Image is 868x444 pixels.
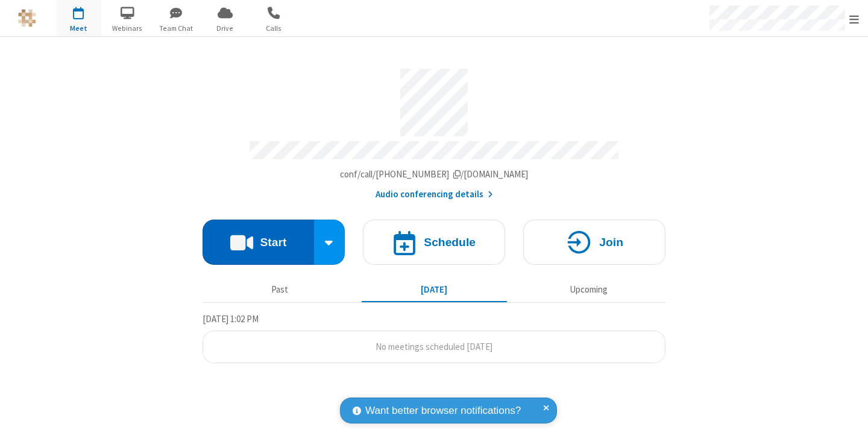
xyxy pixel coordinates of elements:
[207,278,353,301] button: Past
[376,341,492,352] span: No meetings scheduled [DATE]
[314,220,345,265] div: Start conference options
[203,312,665,364] section: Today's Meetings
[363,220,505,265] button: Schedule
[424,236,476,248] h4: Schedule
[203,313,259,325] span: [DATE] 1:02 PM
[340,168,529,180] span: Copy my meeting room link
[203,60,665,201] section: Account details
[56,23,101,34] span: Meet
[376,188,493,201] button: Audio conferencing details
[599,236,623,248] h4: Join
[251,23,297,34] span: Calls
[516,278,661,301] button: Upcoming
[523,220,665,265] button: Join
[365,403,521,419] span: Want better browser notifications?
[340,168,529,182] button: Copy my meeting room linkCopy my meeting room link
[203,220,314,265] button: Start
[105,23,150,34] span: Webinars
[260,236,286,248] h4: Start
[203,23,248,34] span: Drive
[154,23,199,34] span: Team Chat
[18,9,36,27] img: QA Selenium DO NOT DELETE OR CHANGE
[362,278,507,301] button: [DATE]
